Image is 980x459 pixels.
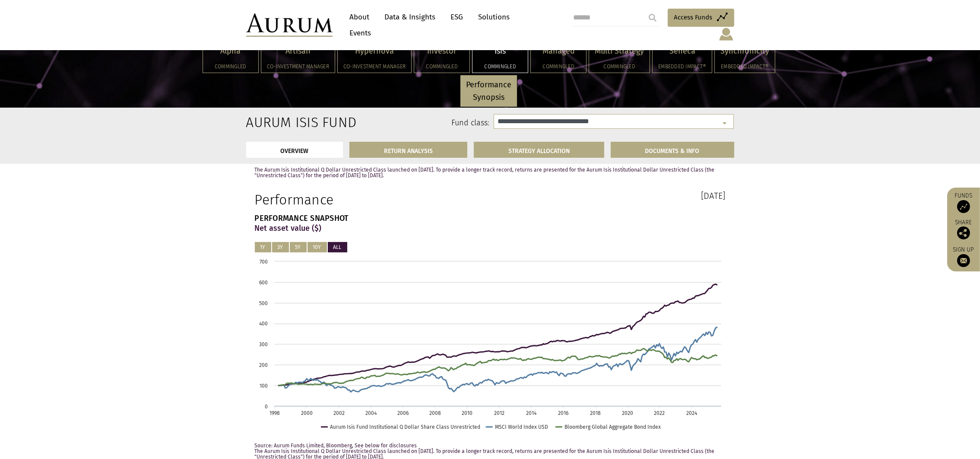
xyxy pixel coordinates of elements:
p: Artisan [267,45,329,57]
button: 1Y [255,242,271,252]
a: About [346,9,374,25]
text: 1998 [270,410,280,416]
button: 3Y [272,242,289,252]
text: 700 [260,259,268,265]
a: STRATEGY ALLOCATION [474,142,604,158]
a: DOCUMENTS & INFO [611,142,734,158]
p: Investor [420,45,464,57]
text: 2022 [654,410,665,416]
span: Access Funds [674,12,713,22]
p: Hypernova [343,45,406,57]
p: Multi Strategy [595,45,644,57]
img: Share this post [957,226,970,239]
a: Events [346,25,371,41]
button: 10Y [308,242,327,252]
text: 400 [259,321,268,327]
text: 2018 [590,410,601,416]
h5: Embedded Impact® [658,64,706,69]
text: 2000 [301,410,312,416]
input: Submit [644,9,661,26]
a: RETURN ANALYSIS [349,142,467,158]
text: 2010 [462,410,473,416]
text: 600 [259,280,268,286]
h3: [DATE] [497,191,726,200]
text: Aurum Isis Fund Institutional Q Dollar Share Class Unrestricted [330,424,480,430]
strong: Net asset value ($) [255,223,322,233]
p: Seneca [658,45,706,57]
a: Data & Insights [381,9,440,25]
h1: Performance [255,191,484,208]
img: Aurum [246,13,333,37]
h5: Commingled [595,64,644,69]
text: 2012 [494,410,504,416]
p: Managed [536,45,580,57]
p: The Aurum Isis Institutional Q Dollar Unrestricted Class launched on [DATE]. To provide a longer ... [255,167,726,178]
text: 500 [259,300,268,306]
p: Performance Synopsis [466,79,511,104]
p: Alpha [209,45,253,57]
a: Access Funds [668,9,734,27]
text: 2008 [429,410,441,416]
text: 2006 [397,410,409,416]
text: 2016 [558,410,568,416]
a: Sign up [951,246,976,267]
text: MSCI World Index USD [495,424,548,430]
h2: Aurum Isis Fund [246,114,317,131]
p: Isis [478,45,522,57]
strong: PERFORMANCE SNAPSHOT [255,214,349,223]
img: Sign up to our newsletter [957,254,970,267]
text: 2004 [365,410,377,416]
img: Access Funds [957,200,970,213]
h5: Co-investment Manager [267,64,329,69]
button: ALL [328,242,347,252]
text: 2024 [686,410,697,416]
h5: Commingled [209,64,253,69]
div: Share [951,220,976,239]
text: 2020 [622,410,633,416]
text: 2014 [526,410,537,416]
img: account-icon.svg [718,27,734,41]
button: 5Y [290,242,307,252]
a: ESG [447,9,468,25]
text: 0 [265,404,268,410]
a: Solutions [474,9,514,25]
text: 2002 [333,410,344,416]
a: Funds [951,192,976,213]
text: Bloomberg Global Aggregate Bond Index [564,424,660,430]
h5: Commingled [536,64,580,69]
h5: Commingled [420,64,464,69]
text: 200 [259,362,268,368]
h5: Co-investment Manager [343,64,406,69]
h5: Embedded Impact® [720,64,769,69]
text: 100 [260,383,268,389]
text: 300 [259,341,268,347]
p: Synchronicity [720,45,769,57]
label: Fund class: [330,118,490,129]
h5: Commingled [478,64,522,69]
